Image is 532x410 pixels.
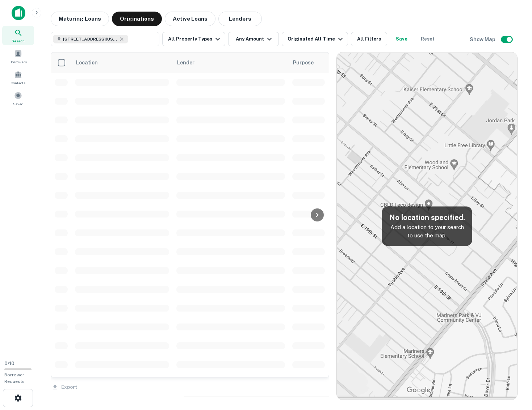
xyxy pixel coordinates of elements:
div: Originated All Time [288,35,345,43]
span: Contacts [11,80,25,86]
button: Originated All Time [282,32,348,46]
a: Saved [2,89,34,108]
span: Saved [13,101,24,107]
span: Lender [177,58,194,67]
th: Purpose [289,52,328,73]
p: Add a location to your search to use the map. [388,223,466,240]
iframe: Chat Widget [496,352,532,387]
span: Search [12,38,25,44]
h6: Show Map [470,35,497,43]
button: Save your search to get updates of matches that match your search criteria. [390,32,413,46]
span: Location [76,58,107,67]
img: capitalize-icon.png [12,6,25,20]
img: map-placeholder.webp [337,52,517,400]
span: Purpose [293,58,323,67]
button: Active Loans [165,12,215,26]
button: Any Amount [228,32,279,46]
span: Borrower Requests [4,372,25,384]
button: Originations [112,12,162,26]
button: Maturing Loans [51,12,109,26]
a: Search [2,26,34,45]
button: Reset [416,32,439,46]
button: All Filters [351,32,387,46]
span: 0 / 10 [4,361,14,366]
th: Location [71,52,173,73]
a: Borrowers [2,47,34,66]
span: Borrowers [9,59,27,65]
a: Contacts [2,68,34,87]
button: Lenders [218,12,262,26]
th: Lender [173,52,289,73]
span: [STREET_ADDRESS][US_STATE] [63,36,117,42]
h5: No location specified. [388,212,466,223]
button: All Property Types [162,32,225,46]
